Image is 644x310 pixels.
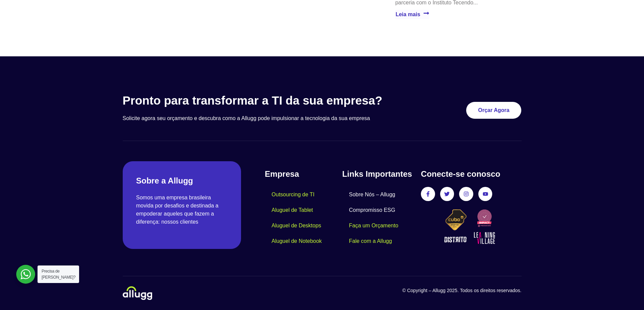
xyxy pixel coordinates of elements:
span: Precisa de [PERSON_NAME]? [42,269,75,280]
h4: Empresa [265,168,342,180]
a: Aluguel de Desktops [265,218,328,233]
p: Solicite agora seu orçamento e descubra como a Allugg pode impulsionar a tecnologia da sua empresa [123,114,414,122]
h3: Pronto para transformar a TI da sua empresa? [123,93,414,108]
h4: Conecte-se conosco [421,168,521,180]
p: Somos uma empresa brasileira movida por desafios e destinada a empoderar aqueles que fazem a dife... [136,194,228,226]
a: Fale com a Allugg [342,233,399,249]
h4: Links Importantes [342,168,414,180]
h2: Sobre a Allugg [136,175,228,187]
nav: Menu [342,187,414,249]
img: locacao-de-equipamentos-allugg-logo [123,286,152,300]
a: Aluguel de Notebook [265,233,329,249]
a: Leia mais [395,10,429,19]
span: Orçar Agora [478,108,509,113]
a: Compromisso ESG [342,202,402,218]
a: Orçar Agora [466,102,521,119]
div: Widget de chat [610,278,644,310]
a: Aluguel de Tablet [265,202,319,218]
a: Outsourcing de TI [265,187,321,202]
nav: Menu [265,187,342,249]
p: © Copyright – Allugg 2025. Todos os direitos reservados. [322,287,522,294]
iframe: Chat Widget [610,278,644,310]
a: Faça um Orçamento [342,218,405,233]
a: Sobre Nós – Allugg [342,187,402,202]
